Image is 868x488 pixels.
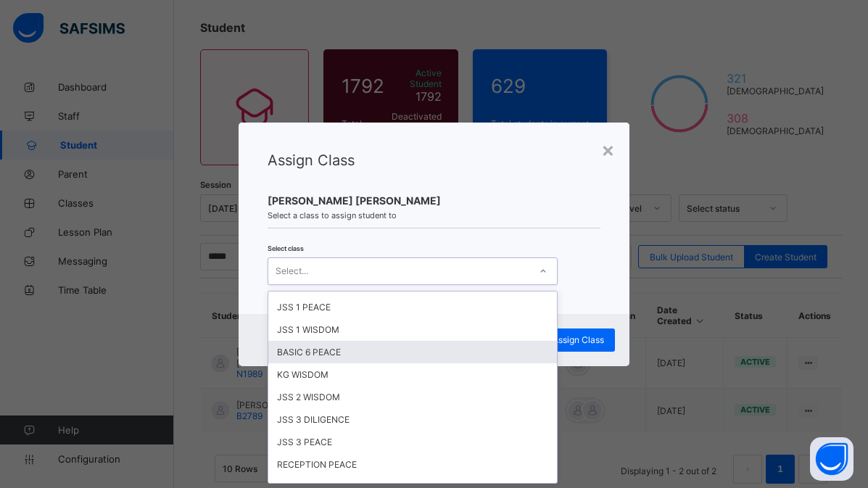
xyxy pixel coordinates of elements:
div: JSS 1 PEACE [268,296,557,318]
div: × [601,137,615,162]
span: Select class [268,244,304,252]
div: Select... [276,257,308,285]
span: Select a class to assign student to [268,210,600,220]
span: Assign Class [553,334,604,345]
div: RECEPTION PEACE [268,453,557,476]
div: BASIC 6 PEACE [268,341,557,363]
span: [PERSON_NAME] [PERSON_NAME] [268,194,600,207]
div: KG WISDOM [268,363,557,386]
div: JSS 3 DILIGENCE [268,408,557,431]
div: JSS 2 WISDOM [268,386,557,408]
div: JSS 3 PEACE [268,431,557,453]
button: Open asap [810,437,853,481]
div: JSS 1 WISDOM [268,318,557,341]
span: Assign Class [268,152,355,169]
